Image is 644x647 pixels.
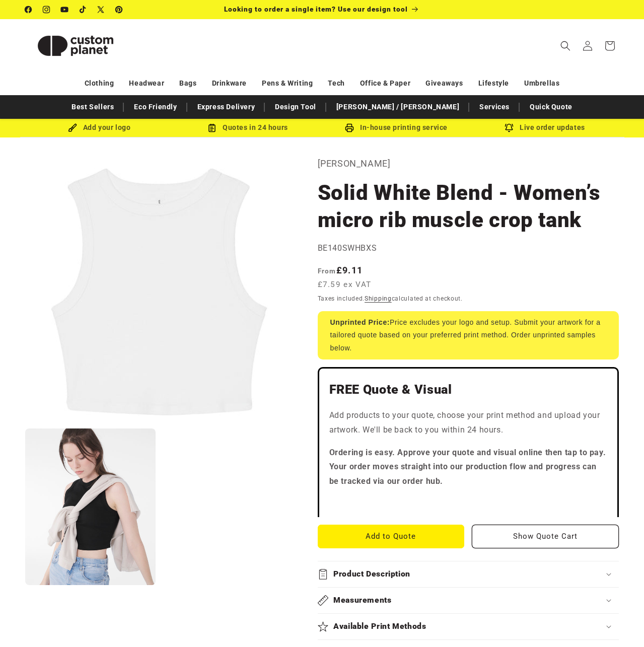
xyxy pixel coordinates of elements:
span: BE140SWHBXS [318,243,377,253]
a: Umbrellas [524,75,559,92]
button: Show Quote Cart [472,525,619,548]
div: In-house printing service [322,121,471,134]
img: Order Updates Icon [207,123,217,132]
a: Clothing [85,75,114,92]
a: Express Delivery [192,98,260,116]
h1: Solid White Blend - Women’s micro rib muscle crop tank [318,179,619,234]
a: Custom Planet [22,19,130,72]
iframe: Customer reviews powered by Trustpilot [329,497,607,507]
strong: Ordering is easy. Approve your quote and visual online then tap to pay. Your order moves straight... [329,448,606,486]
a: Office & Paper [360,75,410,92]
a: [PERSON_NAME] / [PERSON_NAME] [331,98,464,116]
div: Add your logo [25,121,174,134]
a: Services [474,98,515,116]
media-gallery: Gallery Viewer [25,156,293,586]
img: In-house printing [345,123,354,132]
strong: Unprinted Price: [330,318,390,326]
summary: Measurements [318,588,619,613]
strong: £9.11 [318,265,363,275]
button: Add to Quote [318,525,465,548]
div: Quotes in 24 hours [174,121,322,134]
a: Shipping [365,295,392,302]
a: Design Tool [270,98,321,116]
a: Giveaways [425,75,463,92]
a: Pens & Writing [262,75,313,92]
p: [PERSON_NAME] [318,156,619,172]
a: Drinkware [212,75,247,92]
a: Best Sellers [66,98,119,116]
img: Brush Icon [68,123,77,132]
summary: Product Description [318,561,619,587]
a: Lifestyle [478,75,509,92]
p: Add products to your quote, choose your print method and upload your artwork. We'll be back to yo... [329,408,607,438]
iframe: Chat Widget [594,599,644,647]
span: From [318,267,336,275]
a: Bags [179,75,196,92]
a: Quick Quote [525,98,578,116]
a: Headwear [129,75,164,92]
summary: Search [554,35,577,57]
div: Taxes included. calculated at checkout. [318,294,619,304]
h2: Product Description [333,569,410,580]
summary: Available Print Methods [318,614,619,639]
a: Tech [328,75,344,92]
img: Custom Planet [25,23,126,68]
div: Live order updates [471,121,619,134]
img: Order updates [505,123,514,132]
h2: FREE Quote & Visual [329,382,607,398]
h2: Measurements [333,595,392,606]
span: £7.59 ex VAT [318,279,372,291]
div: Price excludes your logo and setup. Submit your artwork for a tailored quote based on your prefer... [318,311,619,360]
a: Eco Friendly [129,98,182,116]
h2: Available Print Methods [333,621,426,632]
span: Looking to order a single item? Use our design tool [224,5,408,13]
